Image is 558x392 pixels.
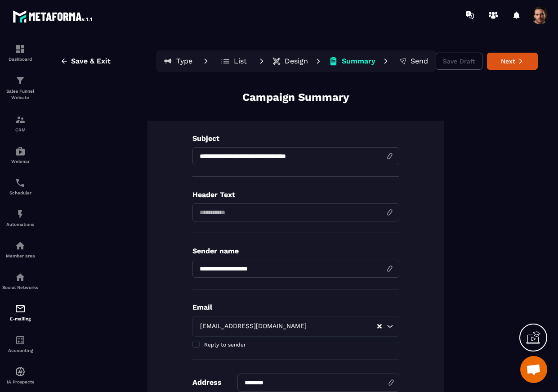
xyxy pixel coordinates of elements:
[214,52,254,70] button: List
[2,222,38,227] p: Automations
[2,348,38,353] p: Accounting
[15,114,26,125] img: formation
[411,57,428,66] p: Send
[71,57,111,66] span: Save & Exit
[487,53,538,70] button: Next
[15,146,26,157] img: automations
[2,265,38,297] a: social-networksocial-networkSocial Networks
[2,139,38,171] a: automationsautomationsWebinar
[15,240,26,251] img: automations
[2,285,38,290] p: Social Networks
[309,321,376,331] input: Search for option
[15,272,26,283] img: social-network
[15,44,26,54] img: formation
[2,88,38,101] p: Sales Funnel Website
[176,57,192,66] p: Type
[234,57,247,66] p: List
[242,90,349,105] p: Campaign Summary
[15,335,26,346] img: accountant
[2,202,38,234] a: automationsautomationsAutomations
[393,52,434,70] button: Send
[285,57,308,66] p: Design
[15,75,26,86] img: formation
[192,134,399,143] p: Subject
[192,378,222,387] p: Address
[204,342,246,348] span: Reply to sender
[2,37,38,68] a: formationformationDashboard
[2,253,38,258] p: Member area
[158,52,198,70] button: Type
[2,234,38,265] a: automationsautomationsMember area
[377,323,382,330] button: Clear Selected
[2,379,38,384] p: IA Prospects
[2,159,38,164] p: Webinar
[2,127,38,132] p: CRM
[192,303,399,311] p: Email
[520,356,547,383] a: Open chat
[326,52,378,70] button: Summary
[2,68,38,108] a: formationformationSales Funnel Website
[192,247,399,255] p: Sender name
[342,57,375,66] p: Summary
[15,303,26,314] img: email
[2,171,38,202] a: schedulerschedulerScheduler
[2,328,38,360] a: accountantaccountantAccounting
[2,297,38,328] a: emailemailE-mailing
[15,366,26,377] img: automations
[13,8,94,24] img: logo
[2,190,38,195] p: Scheduler
[198,321,309,331] span: [EMAIL_ADDRESS][DOMAIN_NAME]
[192,190,399,199] p: Header Text
[54,53,117,69] button: Save & Exit
[2,57,38,62] p: Dashboard
[192,316,399,337] div: Search for option
[2,108,38,139] a: formationformationCRM
[269,52,311,70] button: Design
[2,316,38,321] p: E-mailing
[15,209,26,220] img: automations
[15,177,26,188] img: scheduler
